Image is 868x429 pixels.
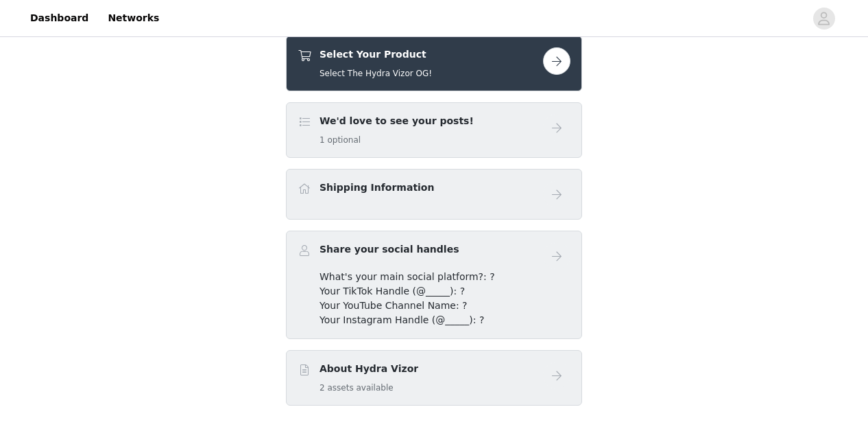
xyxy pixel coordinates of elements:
span: Your YouTube Channel Name: ? [320,300,468,311]
div: avatar [817,8,830,30]
div: Share your social handles [286,231,582,339]
div: Select Your Product [286,36,582,91]
span: Your Instagram Handle (@_____): ? [320,314,484,325]
span: What's your main social platform?: ? [320,271,495,282]
a: Networks [99,3,167,34]
h5: Select The Hydra Vizor OG! [320,67,432,80]
div: About Hydra Vizor [286,350,582,406]
h4: Share your social handles [320,242,459,257]
h4: About Hydra Vizor [320,362,418,376]
span: Your TikTok Handle (@_____): ? [320,286,465,297]
a: Dashboard [22,3,97,34]
h4: We'd love to see your posts! [320,114,474,128]
h4: Select Your Product [320,47,432,62]
div: We'd love to see your posts! [286,102,582,158]
div: Shipping Information [286,169,582,220]
h4: Shipping Information [320,181,434,195]
h5: 2 assets available [320,382,418,394]
h5: 1 optional [320,134,474,146]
